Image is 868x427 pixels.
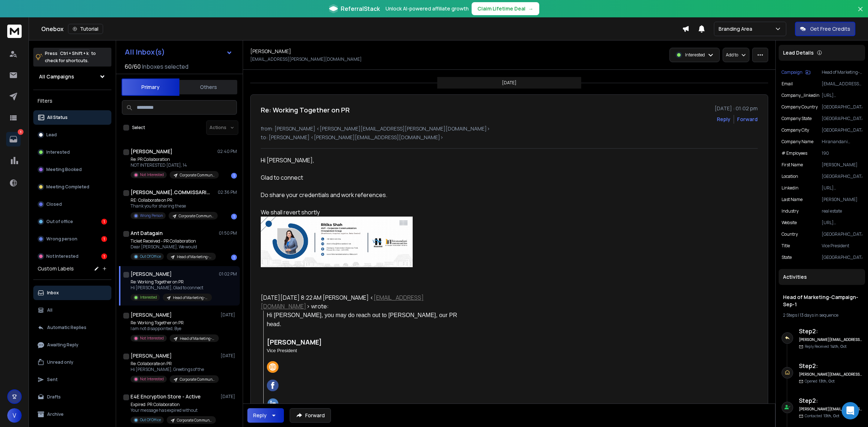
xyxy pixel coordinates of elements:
p: linkedin [782,185,799,191]
p: Reply Received [805,344,847,349]
p: All Status [47,115,68,120]
h1: E4E Encryption Store - Active [131,393,201,400]
h6: Step 2 : [799,327,862,336]
p: Out Of Office [140,417,161,423]
p: Corporate Communications-Campaign-Sep-1 [179,213,213,219]
p: Add to [726,52,738,58]
span: 13th, Oct [819,379,835,384]
p: Lead [46,132,57,138]
button: Get Free Credits [795,22,855,36]
img: uc [267,380,278,391]
h1: [PERSON_NAME] [250,48,291,55]
p: [DATE] [221,394,237,400]
p: Press to check for shortcuts. [45,50,96,64]
p: [GEOGRAPHIC_DATA] [822,231,862,237]
p: Corporate Communications-Campaign-Sep-1 [180,377,214,382]
p: Hiranandani Communities [822,139,862,145]
div: 1 [231,173,237,179]
p: Automatic Replies [47,325,86,330]
h1: [PERSON_NAME] [131,311,172,319]
p: Sent [47,377,58,383]
p: Country [782,231,798,237]
button: Reply [717,116,731,123]
p: Campaign [782,69,803,75]
h1: All Campaigns [39,73,74,80]
span: 14th, Oct [830,344,847,349]
h1: Re: Working Together on PR [261,105,350,115]
img: uc [267,361,278,373]
p: Not Interested [46,253,78,259]
span: 13th, Oct [824,413,839,418]
div: Glad to connect [261,173,472,182]
p: Email [782,81,793,87]
p: [DATE] : 01:02 pm [715,105,758,112]
div: Do share your credentials and work references. [261,191,472,199]
p: [GEOGRAPHIC_DATA] [822,127,862,133]
p: Thank you for sharing these [131,203,217,209]
p: Expired: PR Collaboration [131,402,216,407]
p: Archive [47,411,64,417]
p: # Employees [782,150,807,156]
span: 2 Steps [783,312,797,318]
div: 1 [101,219,107,225]
img: uc [267,398,278,410]
p: Out Of Office [140,254,161,259]
div: Onebox [41,24,682,34]
div: 1 [231,214,237,219]
h1: [PERSON_NAME] [131,270,172,278]
p: Opened [805,379,835,384]
p: [GEOGRAPHIC_DATA] [822,255,862,260]
h1: [PERSON_NAME].COMMISSARIAT [131,189,210,196]
div: [DATE][DATE] 8:22 AM [PERSON_NAME] < > wrote: [261,293,472,311]
div: 1 [101,253,107,259]
p: Head of Marketing-Campaign-Sep-1 [822,69,862,75]
p: Lead Details [783,49,814,56]
p: Get Free Credits [810,25,850,33]
p: Interested [46,149,70,155]
button: Wrong person1 [33,232,111,246]
button: Unread only [33,355,111,370]
p: Hi [PERSON_NAME], Greetings of the [131,367,217,372]
h1: All Inbox(s) [125,48,165,56]
div: Hi [PERSON_NAME], [261,156,472,165]
button: Drafts [33,390,111,404]
p: Head of Marketing-Campaign-Sep-1 [173,295,208,300]
button: Campaign [782,69,810,75]
p: NOT INTERESTED [DATE], 14 [131,162,217,168]
p: Not Interested [140,376,164,382]
p: website [782,220,797,226]
button: Reply [247,408,284,423]
span: Hi [PERSON_NAME], you may do reach out to [PERSON_NAME], our PR head. [267,312,459,327]
p: Vice President [822,243,862,249]
p: First Name [782,162,803,168]
p: 02:40 PM [217,149,237,154]
p: Wrong person [46,236,77,242]
h1: Head of Marketing-Campaign-Sep-1 [783,294,861,308]
p: Re: PR Collaboration [131,157,217,162]
button: Others [179,79,237,95]
p: Corporate Communications-Campaign-Sep-1 [180,172,214,178]
button: All [33,303,111,317]
button: V [7,408,22,423]
button: Lead [33,128,111,142]
p: [URL][DOMAIN_NAME][PERSON_NAME] [822,185,862,191]
button: Awaiting Reply [33,338,111,352]
p: Branding Area [719,25,755,33]
p: [URL][DOMAIN_NAME] [822,220,862,226]
p: Head of Marketing-Campaign-Sep-1 [177,254,212,260]
p: real estate [822,208,862,214]
p: Drafts [47,394,61,400]
button: All Status [33,110,111,125]
span: 13 days in sequence [800,312,838,318]
p: Hi [PERSON_NAME], Glad to connect [131,285,212,291]
font: Vice President [267,348,297,353]
p: Company State [782,116,812,121]
h3: Custom Labels [38,265,74,272]
p: 190 [822,150,862,156]
p: Interested [140,295,157,300]
h6: Step 2 : [799,362,862,370]
button: Primary [122,78,179,96]
p: [GEOGRAPHIC_DATA] [822,104,862,110]
h6: Step 2 : [799,396,862,405]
